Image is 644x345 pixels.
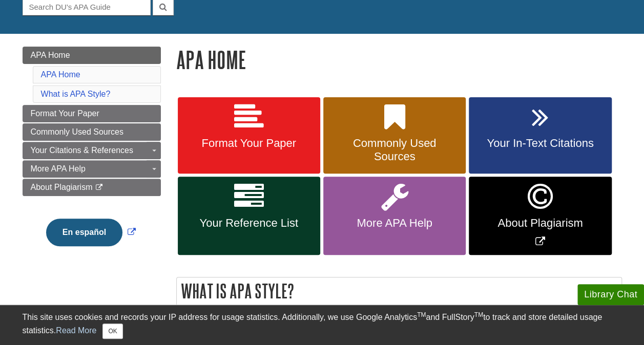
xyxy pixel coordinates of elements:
a: Your In-Text Citations [469,97,611,174]
span: APA Home [31,51,70,59]
a: What is APA Style? [41,90,111,98]
span: Your In-Text Citations [476,137,604,150]
a: Commonly Used Sources [23,123,161,141]
span: Format Your Paper [185,137,313,150]
span: Commonly Used Sources [31,127,123,136]
a: Link opens in new window [44,228,138,236]
a: Format Your Paper [23,105,161,122]
a: APA Home [23,47,161,64]
span: Commonly Used Sources [331,137,458,163]
span: About Plagiarism [31,183,93,191]
a: Commonly Used Sources [323,97,466,174]
span: Your Reference List [185,217,313,230]
div: This site uses cookies and records your IP address for usage statistics. Additionally, we use Goo... [23,311,622,339]
h1: APA Home [176,47,622,73]
a: Read More [56,326,96,335]
a: Your Reference List [178,177,320,255]
span: More APA Help [31,164,86,173]
span: More APA Help [331,217,458,230]
a: APA Home [41,70,80,79]
button: Close [102,324,122,339]
sup: TM [474,311,483,318]
button: Library Chat [577,284,644,305]
a: More APA Help [23,160,161,178]
a: Your Citations & References [23,142,161,159]
span: About Plagiarism [476,217,604,230]
sup: TM [417,311,426,318]
a: Link opens in new window [469,177,611,255]
button: En español [46,219,122,246]
span: Format Your Paper [31,109,99,118]
h2: What is APA Style? [177,277,621,305]
span: Your Citations & References [31,146,133,155]
a: Format Your Paper [178,97,320,174]
div: Guide Page Menu [23,47,161,264]
a: More APA Help [323,177,466,255]
a: About Plagiarism [23,179,161,196]
i: This link opens in a new window [95,184,103,191]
